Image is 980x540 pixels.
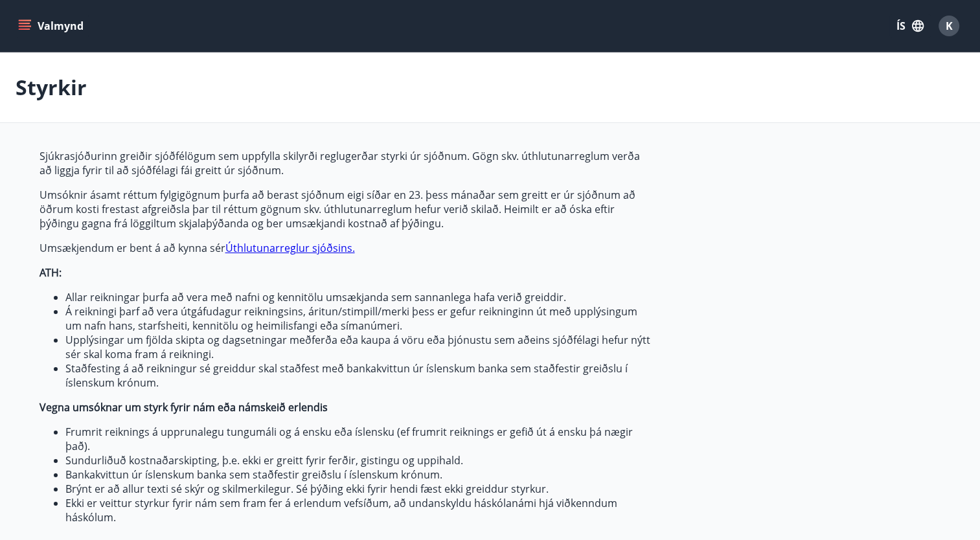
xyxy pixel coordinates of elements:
li: Upplýsingar um fjölda skipta og dagsetningar meðferða eða kaupa á vöru eða þjónustu sem aðeins sj... [65,333,651,361]
strong: ATH: [40,265,62,280]
li: Frumrit reiknings á upprunalegu tungumáli og á ensku eða íslensku (ef frumrit reiknings er gefið ... [65,425,651,453]
strong: Vegna umsóknar um styrk fyrir nám eða námskeið erlendis [40,400,328,414]
button: K [933,10,964,41]
li: Brýnt er að allur texti sé skýr og skilmerkilegur. Sé þýðing ekki fyrir hendi fæst ekki greiddur ... [65,482,651,496]
li: Staðfesting á að reikningur sé greiddur skal staðfest með bankakvittun úr íslenskum banka sem sta... [65,361,651,390]
li: Sundurliðuð kostnaðarskipting, þ.e. ekki er greitt fyrir ferðir, gistingu og uppihald. [65,453,651,467]
p: Umsækjendum er bent á að kynna sér [40,241,651,255]
li: Ekki er veittur styrkur fyrir nám sem fram fer á erlendum vefsíðum, að undanskyldu háskólanámi hj... [65,496,651,524]
li: Bankakvittun úr íslenskum banka sem staðfestir greiðslu í íslenskum krónum. [65,467,651,482]
span: K [946,19,953,33]
button: menu [16,14,89,38]
p: Sjúkrasjóðurinn greiðir sjóðfélögum sem uppfylla skilyrði reglugerðar styrki úr sjóðnum. Gögn skv... [40,149,651,177]
button: ÍS [889,14,931,38]
p: Styrkir [16,73,87,102]
p: Umsóknir ásamt réttum fylgigögnum þurfa að berast sjóðnum eigi síðar en 23. þess mánaðar sem grei... [40,188,651,231]
li: Allar reikningar þurfa að vera með nafni og kennitölu umsækjanda sem sannanlega hafa verið greiddir. [65,290,651,304]
a: Úthlutunarreglur sjóðsins. [225,241,355,255]
li: Á reikningi þarf að vera útgáfudagur reikningsins, áritun/stimpill/merki þess er gefur reikningin... [65,304,651,333]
